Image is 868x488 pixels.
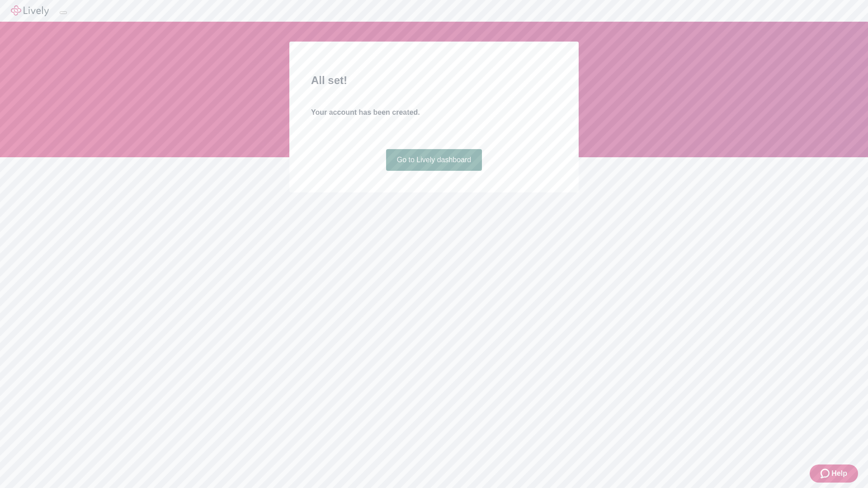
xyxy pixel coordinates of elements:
[810,465,858,483] button: Zendesk support iconHelp
[11,5,49,16] img: Lively
[60,11,67,14] button: Log out
[831,468,847,479] span: Help
[386,149,482,171] a: Go to Lively dashboard
[311,107,557,118] h4: Your account has been created.
[821,468,831,479] svg: Zendesk support icon
[311,72,557,89] h2: All set!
